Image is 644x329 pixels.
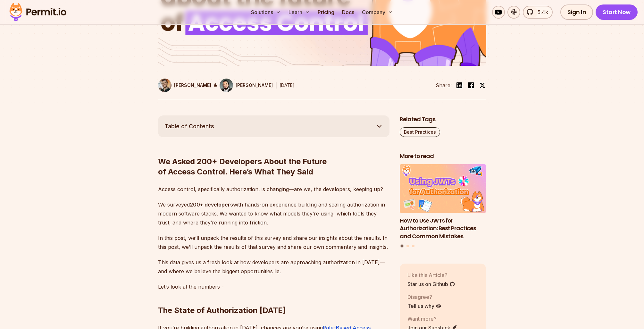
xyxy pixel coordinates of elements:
[400,164,486,213] img: How to Use JWTs for Authorization: Best Practices and Common Mistakes
[158,131,389,177] h2: We Asked 200+ Developers About the Future of Access Control. Here’s What They Said
[174,82,211,89] p: [PERSON_NAME]
[400,164,486,240] a: How to Use JWTs for Authorization: Best Practices and Common MistakesHow to Use JWTs for Authoriz...
[400,115,486,123] h2: Related Tags
[407,280,455,288] a: Star us on Github
[479,82,486,89] img: twitter
[164,122,214,131] span: Table of Contents
[436,81,452,89] li: Share:
[220,79,233,92] img: Gabriel L. Manor
[407,293,441,301] p: Disagree?
[248,6,283,19] button: Solutions
[214,82,217,89] p: &
[158,79,171,92] img: Daniel Bass
[467,81,475,89] img: facebook
[406,245,409,247] button: Go to slide 2
[158,280,389,316] h2: The State of Authorization [DATE]
[158,258,389,276] p: This data gives us a fresh look at how developers are approaching authorization in [DATE]—and whe...
[158,200,389,227] p: We surveyed with hands-on experience building and scaling authorization in modern software stacks...
[359,6,396,19] button: Company
[275,81,277,89] div: |
[158,79,211,92] a: [PERSON_NAME]
[220,79,273,92] a: [PERSON_NAME]
[596,4,638,20] a: Start Now
[400,127,440,137] a: Best Practices
[158,282,389,291] p: Let’s look at the numbers -
[400,164,486,248] div: Posts
[400,164,486,240] li: 1 of 3
[456,81,463,89] img: linkedin
[339,6,357,19] a: Docs
[523,6,553,19] a: 5.4k
[280,82,295,88] time: [DATE]
[236,82,273,89] p: [PERSON_NAME]
[400,152,486,160] h2: More to read
[286,6,313,19] button: Learn
[560,4,593,20] a: Sign In
[407,302,441,310] a: Tell us why
[158,115,389,137] button: Table of Contents
[407,271,455,279] p: Like this Article?
[412,245,414,247] button: Go to slide 3
[158,185,389,194] p: Access control, specifically authorization, is changing—are we, the developers, keeping up?
[190,201,233,208] strong: 200+ developers
[315,6,337,19] a: Pricing
[400,217,486,240] h3: How to Use JWTs for Authorization: Best Practices and Common Mistakes
[534,8,548,16] span: 5.4k
[6,1,69,23] img: Permit logo
[158,233,389,251] p: In this post, we’ll unpack the results of this survey and share our insights about the results. I...
[401,244,404,247] button: Go to slide 1
[407,315,457,323] p: Want more?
